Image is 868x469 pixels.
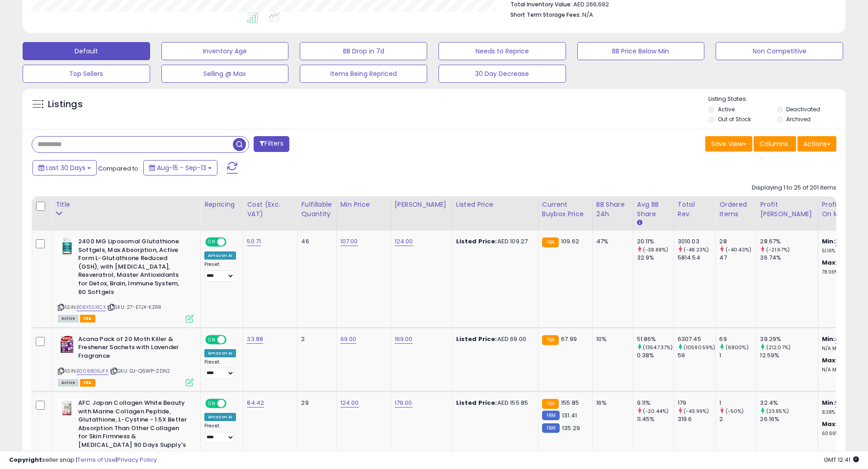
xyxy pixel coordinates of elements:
div: Listed Price [456,200,534,209]
div: 51.86% [637,335,674,343]
div: Profit [PERSON_NAME] [760,200,814,219]
div: Avg BB Share [637,200,670,219]
div: 69 [719,335,756,343]
div: 26.16% [760,415,817,423]
a: 5.99 [835,398,848,407]
div: 36.74% [760,254,817,262]
a: 107.00 [340,237,358,246]
small: (6800%) [726,344,749,351]
button: Needs to Reprice [439,42,566,60]
div: Preset: [204,261,236,282]
span: Last 30 Days [46,163,85,172]
div: Preset: [204,423,236,443]
span: OFF [225,238,240,246]
button: Save View [705,136,752,152]
b: Short Term Storage Fees: [510,11,581,19]
div: 39.29% [760,335,817,343]
div: 10% [596,335,626,343]
span: Aug-15 - Sep-13 [157,163,206,172]
b: Acana Pack of 20 Moth Killer & Freshener Sachets with Lavender Fragrance [78,335,188,363]
a: Terms of Use [77,455,116,464]
button: Default [23,42,150,60]
b: AFC Japan Collagen White Beauty with Marine Collagen Peptide, Glutathione, L-Cystine - 1.5X Bette... [78,399,188,451]
button: 30 Day Decrease [439,65,566,83]
div: Repricing [204,200,239,209]
label: Deactivated [786,105,820,113]
b: Max: [822,258,838,267]
span: ON [206,400,217,407]
b: 2400 MG Liposomal Glutathione Softgels, Max Absorption, Active Form L-Glutathione Reduced (GSH), ... [78,237,188,298]
div: Total Rev. [678,200,712,219]
div: Preset: [204,359,236,379]
a: B008BG6JFK [76,367,108,375]
button: Aug-15 - Sep-13 [143,160,217,175]
b: Listed Price: [456,398,497,407]
span: All listings currently available for purchase on Amazon [58,315,79,322]
div: 20.11% [637,237,674,246]
small: (23.85%) [766,407,789,415]
button: Inventory Age [161,42,289,60]
img: 41OcdZiKGgL._SL40_.jpg [58,399,76,417]
img: 41nIdsNWKUL._SL40_.jpg [58,237,76,256]
div: Ordered Items [719,200,752,219]
div: 319.6 [678,415,716,423]
a: 50.71 [247,237,261,246]
div: AED 155.85 [456,399,531,407]
span: ON [206,336,217,343]
div: 5814.54 [678,254,716,262]
div: 6307.45 [678,335,716,343]
small: (-20.44%) [643,407,669,415]
div: 28 [719,237,756,246]
button: Last 30 Days [33,160,97,175]
div: 59 [678,351,716,360]
b: Min: [822,237,835,246]
span: OFF [225,336,240,343]
div: 32.4% [760,399,817,407]
span: FBA [80,379,95,387]
span: 2025-10-14 12:41 GMT [824,455,859,464]
span: ON [206,238,217,246]
a: N/A [835,335,846,344]
div: 16% [596,399,626,407]
small: Avg BB Share. [637,219,642,227]
span: | SKU: 0J-Q6WP-ZDN2 [110,367,170,374]
div: [PERSON_NAME] [395,200,448,209]
b: Min: [822,398,835,407]
span: Columns [759,139,788,148]
p: Listing States: [708,95,845,104]
button: Filters [254,136,289,152]
div: 29 [301,399,329,407]
small: (-43.99%) [684,407,709,415]
button: Actions [797,136,836,152]
button: Top Sellers [23,65,150,83]
div: 9.11% [637,399,674,407]
div: Displaying 1 to 25 of 201 items [752,184,836,192]
span: All listings currently available for purchase on Amazon [58,379,79,387]
b: Total Inventory Value: [510,0,572,8]
div: 12.59% [760,351,817,360]
label: Out of Stock [718,115,751,123]
div: seller snap | | [9,456,157,464]
span: 155.85 [561,398,579,407]
b: Max: [822,420,838,428]
b: Listed Price: [456,237,497,246]
div: Title [56,200,197,209]
span: 135.29 [562,424,580,432]
a: 84.42 [247,398,264,407]
div: 2 [301,335,329,343]
div: 179 [678,399,716,407]
a: B0BX55X1CX [76,303,106,311]
div: Fulfillable Quantity [301,200,332,219]
a: 124.00 [340,398,359,407]
a: 25.46 [835,237,852,246]
button: BB Drop in 7d [300,42,427,60]
button: Selling @ Max [161,65,289,83]
div: 47% [596,237,626,246]
a: Privacy Policy [117,455,157,464]
strong: Copyright [9,455,42,464]
small: (-40.43%) [726,246,751,253]
small: FBM [542,423,560,433]
small: (-48.23%) [684,246,709,253]
small: FBA [542,335,559,345]
button: Non Competitive [716,42,843,60]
